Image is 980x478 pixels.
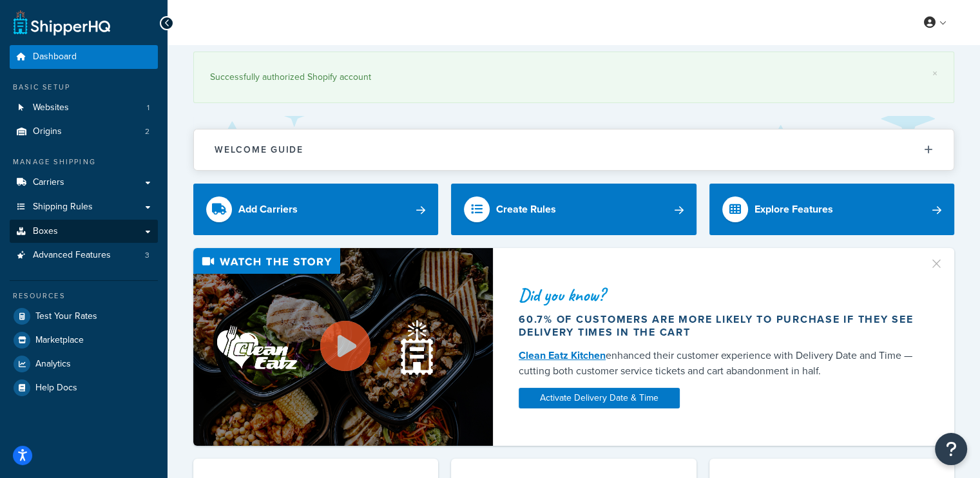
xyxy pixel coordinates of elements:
a: Advanced Features3 [10,244,158,267]
span: 2 [145,126,149,137]
div: Successfully authorized Shopify account [210,68,937,86]
h2: Welcome Guide [215,145,303,155]
a: Activate Delivery Date & Time [519,388,680,408]
div: Resources [10,291,158,301]
a: Carriers [10,171,158,195]
a: Create Rules [451,184,696,235]
span: Shipping Rules [33,202,93,213]
span: Analytics [35,359,71,370]
a: Explore Features [709,184,954,235]
div: Create Rules [496,200,556,218]
span: Boxes [33,226,58,237]
div: Explore Features [754,200,833,218]
a: Analytics [10,352,158,376]
a: Origins2 [10,120,158,144]
a: Shipping Rules [10,195,158,219]
span: Help Docs [35,383,77,394]
div: enhanced their customer experience with Delivery Date and Time — cutting both customer service ti... [519,348,919,379]
span: Origins [33,126,62,137]
span: 3 [145,250,149,261]
a: Dashboard [10,45,158,69]
span: 1 [147,102,149,113]
span: Advanced Features [33,250,111,261]
img: Video thumbnail [193,248,493,446]
div: Basic Setup [10,82,158,93]
button: Welcome Guide [194,129,954,170]
button: Open Resource Center [935,433,967,465]
a: Clean Eatz Kitchen [519,348,606,363]
span: Dashboard [33,52,77,62]
li: Websites [10,96,158,120]
a: Help Docs [10,376,158,399]
span: Carriers [33,177,64,188]
div: Did you know? [519,286,919,304]
a: Websites1 [10,96,158,120]
span: Test Your Rates [35,311,97,322]
span: Marketplace [35,335,84,346]
li: Origins [10,120,158,144]
a: × [932,68,937,79]
div: Add Carriers [238,200,298,218]
div: Manage Shipping [10,157,158,167]
a: Boxes [10,220,158,244]
a: Test Your Rates [10,305,158,328]
a: Marketplace [10,329,158,352]
span: Websites [33,102,69,113]
li: Advanced Features [10,244,158,267]
div: 60.7% of customers are more likely to purchase if they see delivery times in the cart [519,313,919,339]
a: Add Carriers [193,184,438,235]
